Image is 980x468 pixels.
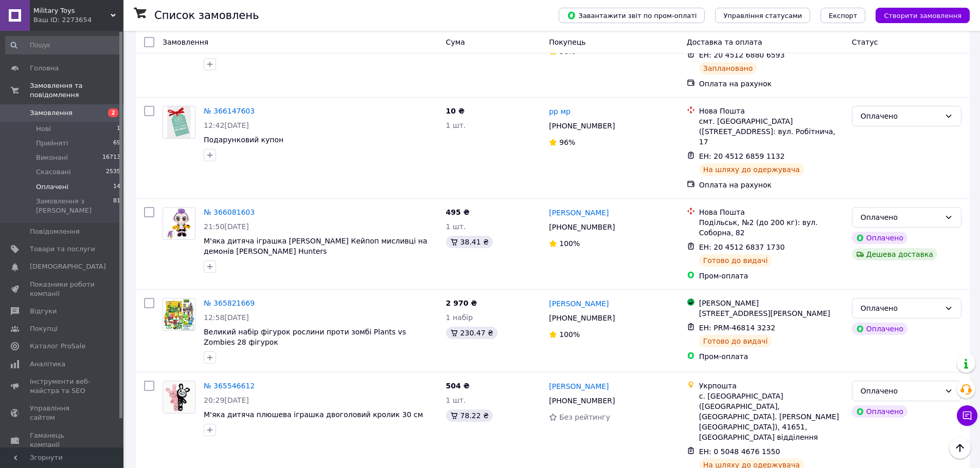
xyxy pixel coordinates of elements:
div: с. [GEOGRAPHIC_DATA] ([GEOGRAPHIC_DATA], [GEOGRAPHIC_DATA]. [PERSON_NAME][GEOGRAPHIC_DATA]), 4165... [699,391,844,442]
span: Товари та послуги [30,245,95,254]
div: Укрпошта [699,381,844,391]
a: № 365821669 [204,299,255,307]
a: № 365546612 [204,382,255,390]
span: 96% [559,138,575,146]
span: Подарунковий купон [204,136,283,144]
span: Замовлення [163,38,208,46]
span: 16713 [102,153,120,162]
span: 20:29[DATE] [204,396,249,404]
a: № 366081603 [204,208,255,216]
img: Фото товару [167,106,191,138]
a: Фото товару [163,106,195,139]
div: Готово до видачі [699,254,772,267]
span: 1 [117,124,120,134]
div: На шляху до одержувача [699,163,804,176]
span: ЕН: PRM-46814 3232 [699,324,775,332]
div: Оплачено [852,405,907,418]
span: 1 шт. [446,396,466,404]
div: Пром-оплата [699,271,844,281]
button: Створити замовлення [876,8,970,23]
a: Фото товару [163,381,195,414]
span: Каталог ProSale [30,342,85,351]
input: Пошук [5,36,121,54]
div: Заплановано [699,62,757,74]
div: Оплата на рахунок [699,79,844,89]
span: 21:50[DATE] [204,222,249,231]
span: Замовлення [30,108,73,118]
div: Оплачено [861,212,940,223]
span: 495 ₴ [446,208,470,216]
a: Великий набір фігурок рослини проти зомбі Plants vs Zombies 28 фігурок [204,328,406,346]
span: 100% [559,330,580,339]
div: Оплачено [861,303,940,314]
a: № 366147603 [204,107,255,115]
span: Показники роботи компанії [30,280,95,298]
div: Нова Пошта [699,207,844,217]
span: 1 шт. [446,121,466,129]
span: Замовлення та повідомлення [30,81,123,100]
div: Дешева доставка [852,248,937,260]
div: Оплачено [852,323,907,335]
span: Виконані [36,153,68,162]
div: Оплачено [852,232,907,244]
span: Завантажити звіт по пром-оплаті [567,11,697,20]
span: 2 [108,108,118,117]
div: [STREET_ADDRESS][PERSON_NAME] [699,308,844,319]
div: Готово до видачі [699,335,772,347]
span: 10 ₴ [446,107,465,115]
span: 2 970 ₴ [446,299,477,307]
div: Оплачено [861,385,940,397]
span: Створити замовлення [884,12,961,20]
a: Створити замовлення [865,11,970,19]
img: Фото товару [164,298,194,330]
div: 38.41 ₴ [446,236,493,248]
span: 1 набір [446,313,473,322]
button: Завантажити звіт по пром-оплаті [559,8,705,23]
span: 69 [113,139,120,148]
a: М'яка дитяча іграшка [PERSON_NAME] Кейпоп мисливці на демонів [PERSON_NAME] Hunters [204,237,427,255]
span: Управління статусами [723,12,802,20]
span: Покупці [30,324,58,333]
span: Статус [852,38,878,46]
span: Скасовані [36,167,71,177]
span: ЕН: 20 4512 6880 6593 [699,51,785,59]
div: 230.47 ₴ [446,327,497,339]
span: Відгуки [30,307,57,316]
span: ЕН: 0 5048 4676 1550 [699,447,780,456]
div: [PERSON_NAME] [699,298,844,308]
span: 1 шт. [446,222,466,231]
a: Фото товару [163,207,195,240]
span: Управління сайтом [30,404,95,422]
span: Оплачені [36,182,68,192]
img: Фото товару [164,381,194,413]
button: Управління статусами [715,8,810,23]
span: 2535 [106,167,120,177]
div: Оплачено [861,110,940,122]
span: 504 ₴ [446,382,470,390]
span: Експорт [829,12,858,20]
span: Без рейтингу [559,413,610,421]
span: [DEMOGRAPHIC_DATA] [30,262,106,271]
button: Чат з покупцем [957,405,977,426]
img: Фото товару [165,208,193,239]
a: М'яка дитяча плюшева іграшка двоголовий кролик 30 см [204,410,423,419]
span: 14 [113,182,120,192]
span: ЕН: 20 4512 6837 1730 [699,243,785,251]
span: ЕН: 20 4512 6859 1132 [699,152,785,160]
div: смт. [GEOGRAPHIC_DATA] ([STREET_ADDRESS]: вул. Робітнича, 17 [699,116,844,147]
span: Cума [446,38,465,46]
span: [PHONE_NUMBER] [549,397,615,405]
div: Подільськ, №2 (до 200 кг): вул. Соборна, 82 [699,217,844,238]
span: 81 [113,197,120,215]
div: Ваш ID: 2273654 [33,15,123,25]
span: Повідомлення [30,227,80,236]
a: [PERSON_NAME] [549,298,609,309]
button: Експорт [821,8,866,23]
button: Наверх [949,437,971,459]
a: Фото товару [163,298,195,331]
div: Пром-оплата [699,351,844,362]
a: рр мр [549,106,571,117]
